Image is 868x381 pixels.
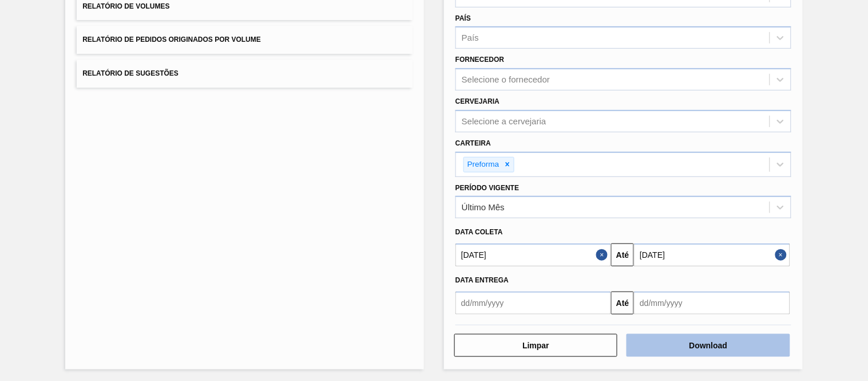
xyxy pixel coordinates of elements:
label: Fornecedor [455,56,504,64]
div: Selecione o fornecedor [462,75,550,85]
span: Data coleta [455,228,503,236]
button: Download [627,334,790,357]
div: Preforma [464,158,501,172]
button: Limpar [454,334,617,357]
button: Até [611,243,634,266]
label: Cervejaria [455,97,500,105]
div: Selecione a cervejaria [462,116,546,126]
button: Relatório de Pedidos Originados por Volume [77,26,413,54]
input: dd/mm/yyyy [455,243,611,266]
button: Close [775,243,790,266]
span: Data entrega [455,276,509,284]
span: Relatório de Volumes [82,2,169,10]
div: País [462,33,479,43]
input: dd/mm/yyyy [634,243,790,266]
span: Relatório de Pedidos Originados por Volume [82,36,261,44]
label: Carteira [455,139,491,147]
button: Até [611,292,634,315]
button: Close [596,243,611,266]
div: Último Mês [462,203,505,213]
input: dd/mm/yyyy [634,292,790,315]
button: Relatório de Sugestões [77,60,413,88]
span: Relatório de Sugestões [82,69,179,77]
label: Período Vigente [455,184,519,192]
label: País [455,14,471,22]
input: dd/mm/yyyy [455,292,611,315]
